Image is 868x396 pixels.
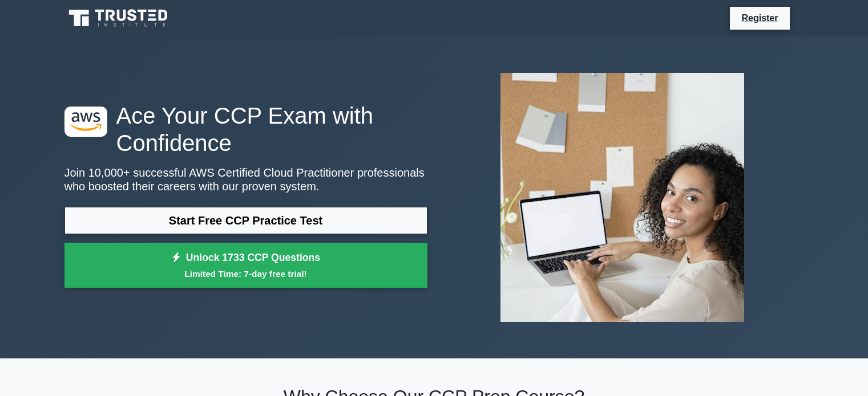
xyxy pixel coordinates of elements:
[64,243,427,288] a: Unlock 1733 CCP QuestionsLimited Time: 7-day free trial!
[64,207,427,234] a: Start Free CCP Practice Test
[64,102,427,157] h1: Ace Your CCP Exam with Confidence
[79,267,413,280] small: Limited Time: 7-day free trial!
[734,11,785,25] a: Register
[64,166,427,193] p: Join 10,000+ successful AWS Certified Cloud Practitioner professionals who boosted their careers ...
